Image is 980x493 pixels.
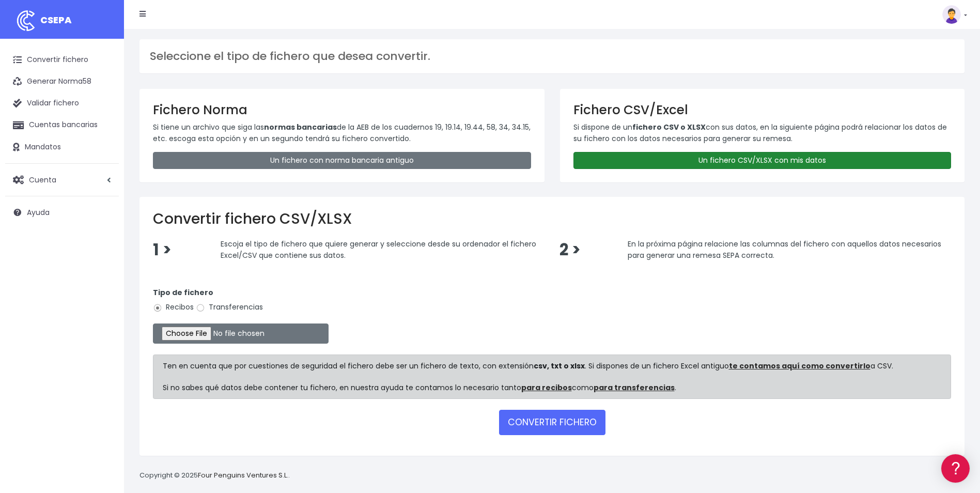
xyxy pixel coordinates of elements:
a: Un fichero CSV/XLSX con mis datos [573,152,952,169]
a: API [10,264,196,280]
a: POWERED BY ENCHANT [142,298,199,307]
strong: Tipo de fichero [153,287,213,298]
div: Programadores [10,248,196,258]
a: para transferencias [594,382,675,393]
a: Videotutoriales [10,163,196,179]
div: Convertir ficheros [10,114,196,124]
a: Perfiles de empresas [10,179,196,195]
div: Información general [10,72,196,82]
div: Facturación [10,205,196,215]
h3: Seleccione el tipo de fichero que desea convertir. [150,50,954,63]
p: Si tiene un archivo que siga las de la AEB de los cuadernos 19, 19.14, 19.44, 58, 34, 34.15, etc.... [153,121,531,145]
a: Four Penguins Ventures S.L. [198,470,288,480]
button: Contáctanos [10,276,196,295]
label: Transferencias [196,302,263,313]
span: Escoja el tipo de fichero que quiere generar y seleccione desde su ordenador el fichero Excel/CSV... [221,239,536,260]
a: Formatos [10,131,196,147]
h3: Fichero CSV/Excel [573,102,952,117]
h3: Fichero Norma [153,102,531,117]
a: Problemas habituales [10,147,196,163]
p: Copyright © 2025 . [139,470,290,481]
strong: csv, txt o xlsx [534,361,585,371]
span: 2 > [559,239,581,261]
div: Ten en cuenta que por cuestiones de seguridad el fichero debe ser un fichero de texto, con extens... [153,355,951,399]
a: Cuentas bancarias [5,114,119,136]
a: Información general [10,88,196,104]
a: Convertir fichero [5,49,119,71]
img: logo [13,8,39,34]
p: Si dispone de un con sus datos, en la siguiente página podrá relacionar los datos de su fichero c... [573,121,952,145]
strong: fichero CSV o XLSX [632,122,706,132]
span: CSEPA [40,13,72,26]
span: Ayuda [27,207,50,218]
strong: normas bancarias [264,122,337,132]
button: CONVERTIR FICHERO [499,410,605,435]
label: Recibos [153,302,194,313]
a: Cuenta [5,169,119,191]
a: Validar fichero [5,93,119,114]
a: Generar Norma58 [5,71,119,93]
span: 1 > [153,239,172,261]
a: Mandatos [5,136,119,158]
a: Un fichero con norma bancaria antiguo [153,152,531,169]
a: te contamos aquí como convertirlo [729,361,870,371]
a: Ayuda [5,202,119,223]
span: Cuenta [29,174,56,184]
img: profile [942,5,961,24]
h2: Convertir fichero CSV/XLSX [153,210,951,228]
span: En la próxima página relacione las columnas del fichero con aquellos datos necesarios para genera... [628,239,941,260]
a: para recibos [521,382,572,393]
a: General [10,222,196,238]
